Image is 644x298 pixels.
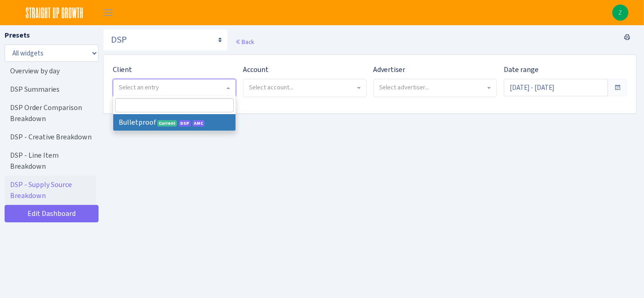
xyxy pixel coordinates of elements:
a: DSP - Creative Breakdown [5,128,96,146]
a: DSP - Line Item Breakdown [5,146,96,176]
label: Advertiser [374,64,406,75]
li: Bulletproof [113,114,236,131]
a: DSP Summaries [5,80,96,99]
a: DSP - Supply Source Breakdown [5,176,96,205]
button: Toggle navigation [97,5,120,20]
label: Client [113,64,132,75]
label: Presets [5,30,30,41]
a: Overview by day [5,62,96,80]
a: Z [612,5,628,21]
span: Amazon Marketing Cloud [193,120,204,127]
img: Zach Belous [612,5,628,21]
span: Current [157,120,177,127]
label: Date range [504,64,539,75]
a: Edit Dashboard [5,205,99,222]
span: Select advertiser... [380,83,429,92]
span: DSP [179,120,191,127]
span: Select an entry [119,83,159,92]
a: DSP Order Comparison Breakdown [5,99,96,128]
label: Account [243,64,269,75]
span: Select account... [249,83,293,92]
a: Back [235,38,254,46]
